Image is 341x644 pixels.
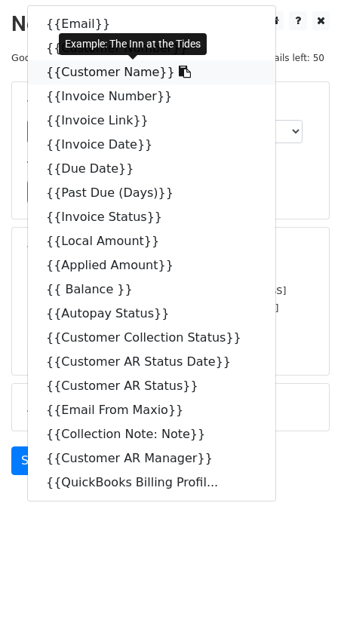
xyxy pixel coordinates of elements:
[28,84,275,109] a: {{Invoice Number}}
[28,374,275,398] a: {{Customer AR Status}}
[28,60,275,84] a: {{Customer Name}}
[28,326,275,350] a: {{Customer Collection Status}}
[28,302,275,326] a: {{Autopay Status}}
[28,253,275,278] a: {{Applied Amount}}
[28,229,275,253] a: {{Local Amount}}
[229,52,330,63] a: Daily emails left: 50
[28,12,275,36] a: {{Email}}
[28,133,275,157] a: {{Invoice Date}}
[59,33,207,55] div: Example: The Inn at the Tides
[28,422,275,446] a: {{Collection Note: Note}}
[229,50,330,66] span: Daily emails left: 50
[28,205,275,229] a: {{Invoice Status}}
[28,36,275,60] a: {{Customer Number}}
[28,398,275,422] a: {{Email From Maxio}}
[28,471,275,495] a: {{QuickBooks Billing Profil...
[11,446,61,475] a: Send
[28,446,275,471] a: {{Customer AR Manager}}
[28,278,275,302] a: {{ Balance }}
[11,11,330,37] h2: New Campaign
[11,52,205,63] small: Google Sheet:
[28,350,275,374] a: {{Customer AR Status Date}}
[28,109,275,133] a: {{Invoice Link}}
[266,572,341,644] iframe: Chat Widget
[28,181,275,205] a: {{Past Due (Days)}}
[28,157,275,181] a: {{Due Date}}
